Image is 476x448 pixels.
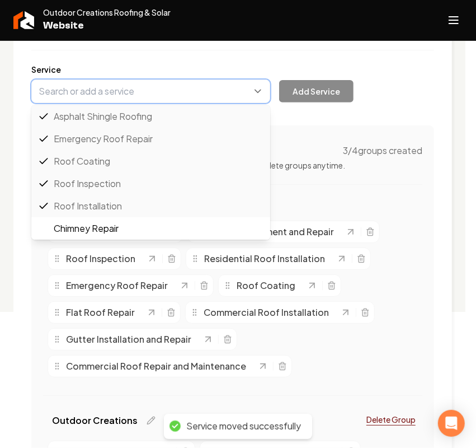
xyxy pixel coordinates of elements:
span: Chimney Repair [54,222,261,235]
span: Emergency Roof Repair [54,132,261,146]
span: Asphalt Shingle Roofing [54,110,261,123]
span: Roof Installation [54,199,261,213]
div: Open Intercom Messenger [438,410,465,437]
span: Roof Coating [54,155,261,168]
span: Roof Inspection [54,177,261,190]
